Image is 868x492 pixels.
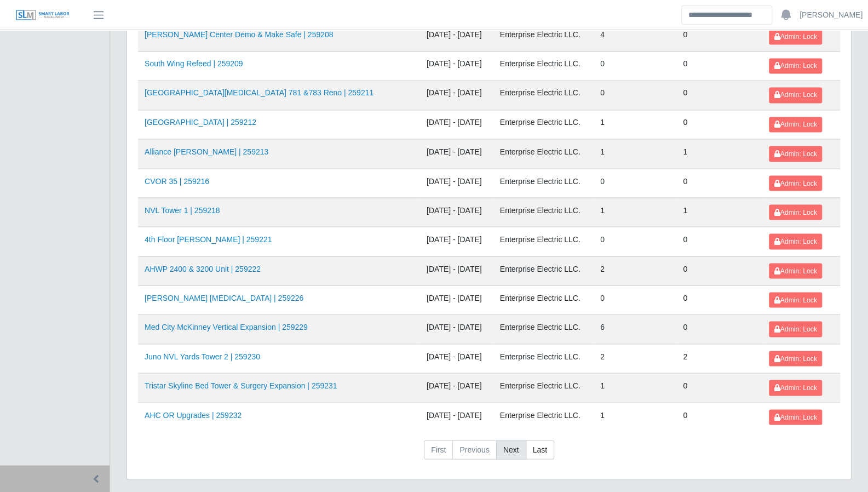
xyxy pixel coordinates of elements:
nav: pagination [138,440,840,468]
span: Admin: Lock [774,91,817,99]
td: [DATE] - [DATE] [420,110,493,139]
span: Admin: Lock [774,150,817,157]
span: Admin: Lock [774,296,817,304]
td: 0 [676,22,762,51]
td: 2 [676,344,762,373]
button: Admin: Lock [769,233,821,249]
td: Enterprise Electric LLC. [493,81,594,110]
td: [DATE] - [DATE] [420,81,493,110]
td: [DATE] - [DATE] [420,52,493,81]
td: [DATE] - [DATE] [420,139,493,168]
button: Admin: Lock [769,87,821,102]
td: Enterprise Electric LLC. [493,344,594,373]
td: 0 [594,81,676,110]
a: Next [496,440,526,460]
td: 0 [676,314,762,344]
span: Admin: Lock [774,413,817,421]
td: 4 [594,22,676,51]
td: 0 [676,81,762,110]
a: Med City McKinney Vertical Expansion | 259229 [145,322,308,331]
td: [DATE] - [DATE] [420,197,493,226]
td: 0 [676,373,762,402]
td: 0 [594,168,676,197]
a: 4th Floor [PERSON_NAME] | 259221 [145,234,272,243]
span: Admin: Lock [774,267,817,274]
td: 1 [594,139,676,168]
td: Enterprise Electric LLC. [493,227,594,256]
td: 1 [594,402,676,431]
td: [DATE] - [DATE] [420,314,493,344]
a: [PERSON_NAME] Center Demo & Make Safe | 259208 [145,30,333,39]
button: Admin: Lock [769,292,821,307]
a: Alliance [PERSON_NAME] | 259213 [145,147,268,156]
span: Admin: Lock [774,33,817,41]
td: [DATE] - [DATE] [420,22,493,51]
td: Enterprise Electric LLC. [493,402,594,431]
td: [DATE] - [DATE] [420,227,493,256]
td: 1 [594,110,676,139]
td: 6 [594,314,676,344]
a: NVL Tower 1 | 259218 [145,205,220,214]
button: Admin: Lock [769,29,821,44]
a: AHC OR Upgrades | 259232 [145,410,242,419]
a: Juno NVL Yards Tower 2 | 259230 [145,352,260,361]
button: Admin: Lock [769,351,821,366]
td: Enterprise Electric LLC. [493,314,594,344]
button: Admin: Lock [769,321,821,336]
td: Enterprise Electric LLC. [493,52,594,81]
td: 0 [676,168,762,197]
input: Search [681,5,772,25]
a: [PERSON_NAME] [800,9,863,21]
td: Enterprise Electric LLC. [493,285,594,314]
td: [DATE] - [DATE] [420,256,493,285]
button: Admin: Lock [769,58,821,73]
td: [DATE] - [DATE] [420,168,493,197]
td: 1 [594,373,676,402]
span: Admin: Lock [774,354,817,362]
button: Admin: Lock [769,409,821,425]
span: Admin: Lock [774,325,817,333]
td: 1 [676,139,762,168]
td: [DATE] - [DATE] [420,373,493,402]
td: 1 [676,197,762,226]
td: 0 [594,52,676,81]
td: [DATE] - [DATE] [420,402,493,431]
td: [DATE] - [DATE] [420,344,493,373]
td: 0 [594,285,676,314]
td: Enterprise Electric LLC. [493,139,594,168]
td: 0 [676,52,762,81]
td: Enterprise Electric LLC. [493,110,594,139]
td: Enterprise Electric LLC. [493,256,594,285]
span: Admin: Lock [774,121,817,128]
a: South Wing Refeed | 259209 [145,59,243,68]
button: Admin: Lock [769,146,821,161]
td: Enterprise Electric LLC. [493,168,594,197]
button: Admin: Lock [769,204,821,220]
span: Admin: Lock [774,62,817,70]
td: 0 [676,285,762,314]
td: [DATE] - [DATE] [420,285,493,314]
td: 0 [676,402,762,431]
td: 0 [676,227,762,256]
td: 2 [594,256,676,285]
td: Enterprise Electric LLC. [493,197,594,226]
a: Last [526,440,554,460]
a: [GEOGRAPHIC_DATA][MEDICAL_DATA] 781 &783 Reno | 259211 [145,88,373,97]
img: SLM Logo [15,9,70,21]
td: 2 [594,344,676,373]
td: Enterprise Electric LLC. [493,373,594,402]
button: Admin: Lock [769,380,821,395]
td: 0 [676,256,762,285]
button: Admin: Lock [769,263,821,278]
td: Enterprise Electric LLC. [493,22,594,51]
span: Admin: Lock [774,384,817,391]
a: CVOR 35 | 259216 [145,176,209,185]
td: 1 [594,197,676,226]
a: [GEOGRAPHIC_DATA] | 259212 [145,118,256,127]
a: [PERSON_NAME] [MEDICAL_DATA] | 259226 [145,293,303,302]
button: Admin: Lock [769,117,821,132]
button: Admin: Lock [769,175,821,191]
a: Tristar Skyline Bed Tower & Surgery Expansion | 259231 [145,381,337,390]
td: 0 [594,227,676,256]
span: Admin: Lock [774,179,817,187]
